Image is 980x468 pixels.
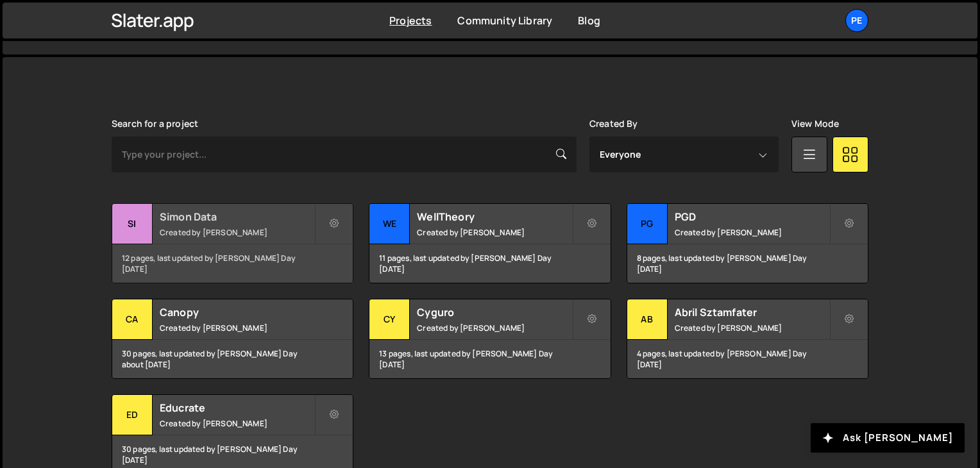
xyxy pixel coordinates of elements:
[112,395,153,435] div: Ed
[627,204,668,244] div: PG
[589,119,638,129] label: Created By
[112,204,153,244] div: Si
[675,305,829,319] h2: Abril Sztamfater
[160,401,314,415] h2: Educrate
[369,203,611,283] a: We WellTheory Created by [PERSON_NAME] 11 pages, last updated by [PERSON_NAME] Day [DATE]
[112,203,353,283] a: Si Simon Data Created by [PERSON_NAME] 12 pages, last updated by [PERSON_NAME] Day [DATE]
[369,299,410,340] div: Cy
[627,299,868,379] a: Ab Abril Sztamfater Created by [PERSON_NAME] 4 pages, last updated by [PERSON_NAME] Day [DATE]
[112,299,153,340] div: Ca
[627,340,868,378] div: 4 pages, last updated by [PERSON_NAME] Day [DATE]
[112,137,577,172] input: Type your project...
[675,322,829,333] small: Created by [PERSON_NAME]
[160,322,314,333] small: Created by [PERSON_NAME]
[627,203,868,283] a: PG PGD Created by [PERSON_NAME] 8 pages, last updated by [PERSON_NAME] Day [DATE]
[160,305,314,319] h2: Canopy
[112,119,198,129] label: Search for a project
[417,210,571,224] h2: WellTheory
[457,13,552,28] a: Community Library
[112,244,353,283] div: 12 pages, last updated by [PERSON_NAME] Day [DATE]
[417,227,571,238] small: Created by [PERSON_NAME]
[112,299,353,379] a: Ca Canopy Created by [PERSON_NAME] 30 pages, last updated by [PERSON_NAME] Day about [DATE]
[811,423,965,453] button: Ask [PERSON_NAME]
[417,322,571,333] small: Created by [PERSON_NAME]
[845,9,868,32] a: Pe
[675,227,829,238] small: Created by [PERSON_NAME]
[791,119,839,129] label: View Mode
[369,204,410,244] div: We
[160,210,314,224] h2: Simon Data
[627,299,668,340] div: Ab
[578,13,600,28] a: Blog
[369,340,610,378] div: 13 pages, last updated by [PERSON_NAME] Day [DATE]
[160,418,314,429] small: Created by [PERSON_NAME]
[112,340,353,378] div: 30 pages, last updated by [PERSON_NAME] Day about [DATE]
[417,305,571,319] h2: Cyguro
[675,210,829,224] h2: PGD
[627,244,868,283] div: 8 pages, last updated by [PERSON_NAME] Day [DATE]
[389,13,432,28] a: Projects
[369,244,610,283] div: 11 pages, last updated by [PERSON_NAME] Day [DATE]
[369,299,611,379] a: Cy Cyguro Created by [PERSON_NAME] 13 pages, last updated by [PERSON_NAME] Day [DATE]
[160,227,314,238] small: Created by [PERSON_NAME]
